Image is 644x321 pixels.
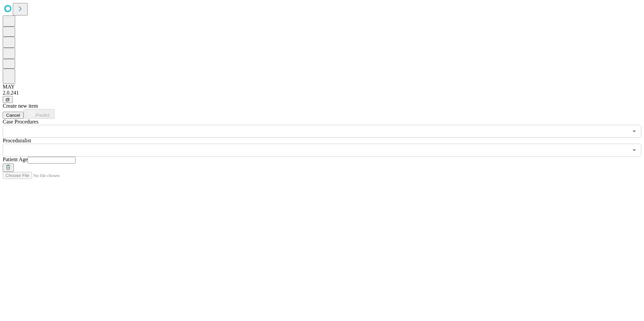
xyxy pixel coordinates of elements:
span: Create new item [3,103,38,109]
span: Predict [35,113,49,118]
span: @ [5,97,10,102]
span: Cancel [6,113,20,118]
div: 2.0.241 [3,90,641,96]
button: Open [630,145,639,155]
button: @ [3,96,13,103]
div: MAY [3,84,641,90]
button: Open [630,127,639,136]
button: Cancel [3,112,24,119]
button: Predict [24,109,55,119]
span: Patient Age [3,156,28,162]
span: Scheduled Procedure [3,119,38,124]
span: Proceduralist [3,138,31,143]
